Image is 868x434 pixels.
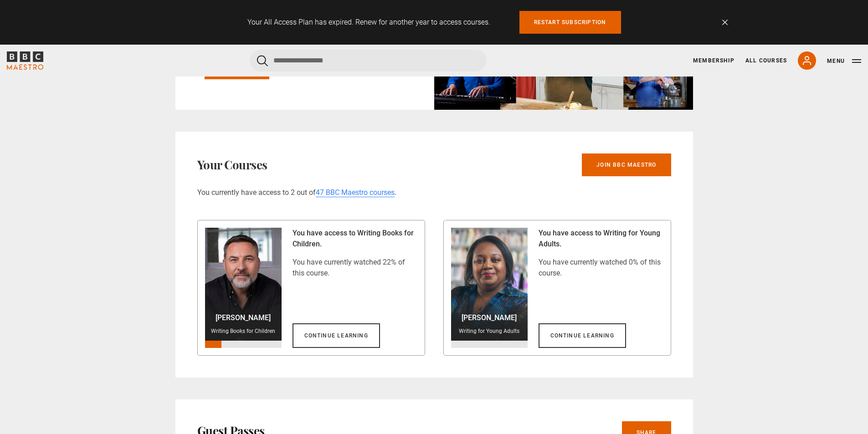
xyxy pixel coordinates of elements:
svg: BBC Maestro [7,51,43,70]
a: Membership [693,56,734,65]
a: All Courses [745,56,787,65]
p: Writing for Young Adults [455,327,524,335]
p: You have currently watched 0% of this course. [539,257,663,279]
p: You currently have access to 2 out of . [197,187,671,198]
a: Join BBC Maestro [582,153,671,176]
p: Your All Access Plan has expired. Renew for another year to access courses. [247,17,490,28]
p: You have access to Writing Books for Children. [293,228,417,250]
p: [PERSON_NAME] [455,312,524,323]
p: You have access to Writing for Young Adults. [539,228,663,250]
input: Search [250,50,487,71]
a: Continue learning [293,323,380,348]
button: Toggle navigation [827,56,861,66]
h2: Your Courses [197,158,267,172]
a: Restart subscription [519,11,621,34]
p: [PERSON_NAME] [209,312,278,323]
a: Continue learning [539,323,626,348]
a: 47 BBC Maestro courses [316,188,395,197]
p: You have currently watched 22% of this course. [293,257,417,279]
p: Writing Books for Children [209,327,278,335]
button: Submit the search query [257,55,268,66]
